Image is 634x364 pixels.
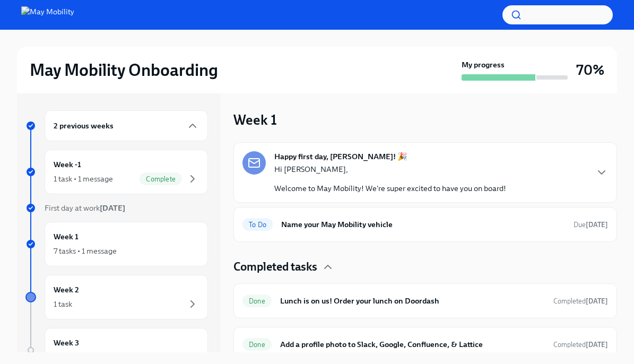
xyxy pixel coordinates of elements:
h2: May Mobility Onboarding [30,59,218,81]
span: August 25th, 2025 14:21 [553,340,608,350]
h6: Lunch is on us! Order your lunch on Doordash [280,295,545,307]
span: Completed [553,341,608,349]
p: Welcome to May Mobility! We're super excited to have you on board! [274,183,506,194]
a: DoneAdd a profile photo to Slack, Google, Confluence, & LatticeCompleted[DATE] [242,336,608,353]
div: Completed tasks [233,259,617,275]
h6: Name your May Mobility vehicle [281,219,565,230]
h6: Week 1 [54,231,79,242]
strong: [DATE] [586,341,608,349]
div: 1 task [54,352,72,362]
h6: Week 2 [54,284,79,296]
div: 1 task [54,299,72,309]
h3: 70% [576,60,604,80]
strong: My progress [462,59,505,70]
strong: [DATE] [100,203,125,213]
h3: Week 1 [233,110,277,129]
a: To DoName your May Mobility vehicleDue[DATE] [242,216,608,233]
span: Due [574,221,608,229]
span: August 22nd, 2025 15:14 [553,296,608,306]
span: Done [242,341,272,349]
span: Completed [553,297,608,305]
div: 7 tasks • 1 message [54,246,117,256]
div: 1 task • 1 message [54,174,113,184]
span: Complete [140,175,182,183]
h6: Week -1 [54,159,81,170]
span: September 21st, 2025 09:00 [574,220,608,230]
p: Hi [PERSON_NAME], [274,164,506,175]
h6: 2 previous weeks [54,120,114,132]
div: 2 previous weeks [45,110,208,141]
a: Week 21 task [25,275,208,319]
a: Week 17 tasks • 1 message [25,222,208,266]
span: First day at work [45,203,125,213]
a: Week -11 task • 1 messageComplete [25,150,208,194]
strong: [DATE] [586,221,608,229]
a: DoneLunch is on us! Order your lunch on DoordashCompleted[DATE] [242,292,608,309]
h6: Add a profile photo to Slack, Google, Confluence, & Lattice [280,339,545,350]
strong: Happy first day, [PERSON_NAME]! 🎉 [274,151,407,162]
strong: [DATE] [586,297,608,305]
span: To Do [242,221,273,229]
h4: Completed tasks [233,259,317,275]
span: Done [242,297,272,305]
h6: Week 3 [54,337,79,349]
img: May Mobility [21,6,74,23]
a: First day at work[DATE] [25,203,208,213]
